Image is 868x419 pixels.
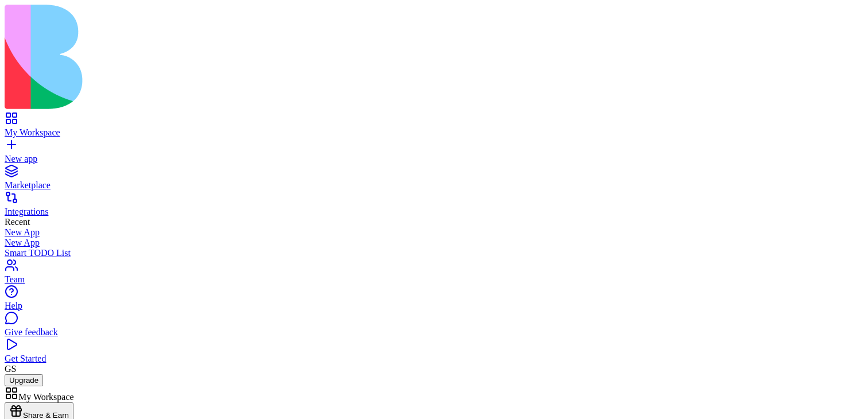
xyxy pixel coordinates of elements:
[5,274,863,285] div: Team
[5,5,466,109] img: logo
[5,154,863,164] div: New app
[5,301,863,311] div: Help
[5,375,43,385] a: Upgrade
[5,290,863,311] a: Help
[5,207,863,217] div: Integrations
[18,392,74,402] span: My Workspace
[5,227,863,238] a: New App
[5,374,43,386] button: Upgrade
[5,238,863,248] a: New App
[5,117,863,138] a: My Workspace
[5,264,863,285] a: Team
[5,127,863,138] div: My Workspace
[5,354,863,364] div: Get Started
[5,327,863,337] div: Give feedback
[5,248,863,258] a: Smart TODO List
[5,196,863,217] a: Integrations
[5,343,863,364] a: Get Started
[5,364,16,374] span: GS
[5,317,863,337] a: Give feedback
[5,180,863,191] div: Marketplace
[5,143,863,164] a: New app
[5,217,30,227] span: Recent
[5,170,863,191] a: Marketplace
